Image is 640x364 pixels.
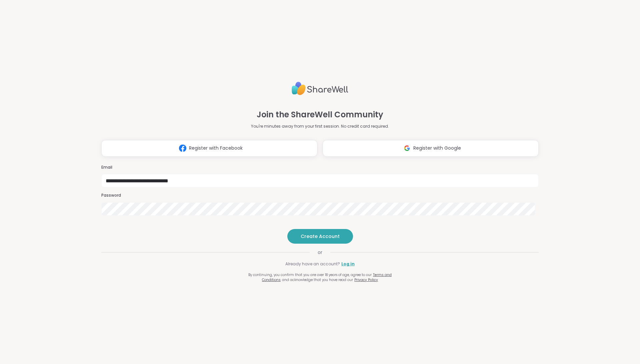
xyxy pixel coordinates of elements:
[176,142,189,154] img: ShareWell Logomark
[101,140,317,157] button: Register with Facebook
[101,165,539,170] h3: Email
[282,277,353,282] span: and acknowledge that you have read our
[301,233,340,240] span: Create Account
[310,249,330,256] span: or
[251,123,389,129] p: You're minutes away from your first session. No credit card required.
[341,261,355,267] a: Log in
[292,79,348,98] img: ShareWell Logo
[189,145,243,152] span: Register with Facebook
[262,272,392,282] a: Terms and Conditions
[248,272,372,277] span: By continuing, you confirm that you are over 18 years of age, agree to our
[257,109,383,121] h1: Join the ShareWell Community
[413,145,461,152] span: Register with Google
[101,193,539,198] h3: Password
[401,142,413,154] img: ShareWell Logomark
[354,277,378,282] a: Privacy Policy
[287,229,353,244] button: Create Account
[285,261,340,267] span: Already have an account?
[323,140,539,157] button: Register with Google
